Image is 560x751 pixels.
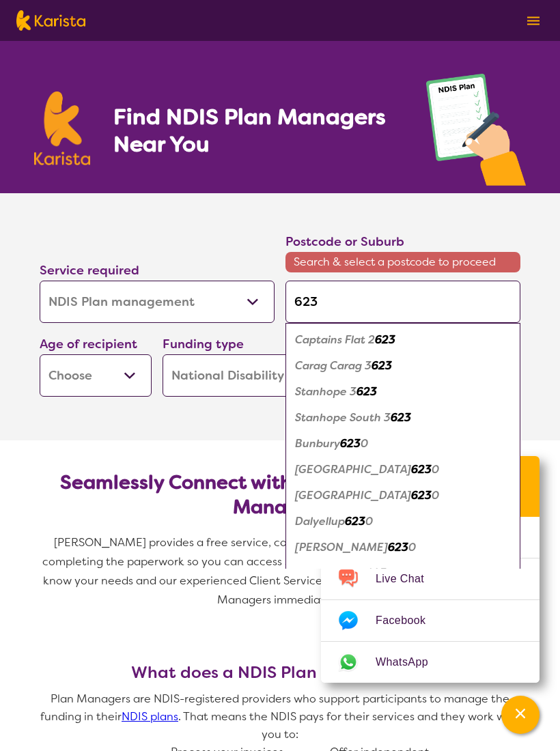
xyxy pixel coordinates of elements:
h3: What does a NDIS Plan Manager do? [34,663,526,682]
div: Carag Carag 3623 [292,353,514,379]
em: 623 [375,332,395,347]
div: Stanhope South 3623 [292,405,514,431]
img: Karista logo [34,91,90,165]
div: Davenport 6230 [292,535,514,561]
ul: Choose channel [321,517,540,683]
h1: Find NDIS Plan Managers Near You [113,103,399,158]
a: NDIS plans [122,709,178,724]
span: Live Chat [376,569,440,589]
em: 0 [365,514,373,528]
em: Stanhope 3 [295,384,356,399]
span: [PERSON_NAME] provides a free service, connecting you to NDIS Plan Managers and completing the pa... [42,535,521,607]
span: WhatsApp [376,652,445,672]
a: Web link opens in a new tab. [321,642,540,683]
p: Plan Managers are NDIS-registered providers who support participants to manage the funding in the... [34,690,526,743]
img: plan-management [426,74,526,193]
label: Service required [40,262,139,279]
em: Bunbury [295,436,340,451]
em: 623 [356,384,377,399]
em: [PERSON_NAME] [295,540,388,554]
em: [GEOGRAPHIC_DATA] [295,488,411,502]
span: Facebook [376,610,442,631]
em: 0 [387,566,394,580]
label: Age of recipient [40,336,137,352]
em: 623 [345,514,365,528]
em: 0 [432,488,439,502]
div: East Bunbury 6230 [292,561,514,586]
label: Postcode or Suburb [285,233,404,250]
em: [GEOGRAPHIC_DATA] [295,462,411,477]
em: Captains Flat 2 [295,332,375,347]
div: Bunbury 6230 [292,431,514,457]
div: Stanhope 3623 [292,379,514,405]
em: 623 [372,358,392,373]
em: 623 [411,462,432,477]
em: Stanhope South 3 [295,410,391,425]
span: Search & select a postcode to proceed [285,252,520,272]
div: College Grove 6230 [292,483,514,509]
em: 623 [340,436,361,451]
div: Dalyellup 6230 [292,509,514,535]
h2: Seamlessly Connect with NDIS-Registered Plan Managers [51,470,509,520]
em: 623 [411,488,432,502]
em: 0 [432,462,439,477]
em: 623 [366,566,387,580]
em: 623 [391,410,411,425]
img: Karista logo [16,10,85,31]
em: Carag Carag 3 [295,358,372,373]
em: Dalyellup [295,514,345,528]
label: Funding type [163,336,244,352]
div: Channel Menu [321,456,540,683]
input: Type [285,281,520,323]
img: menu [527,16,540,25]
div: Carey Park 6230 [292,457,514,483]
button: Channel Menu [501,696,540,734]
em: East Bunbury [295,566,366,580]
em: 623 [388,540,408,554]
div: Captains Flat 2623 [292,327,514,353]
em: 0 [361,436,368,451]
em: 0 [408,540,416,554]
